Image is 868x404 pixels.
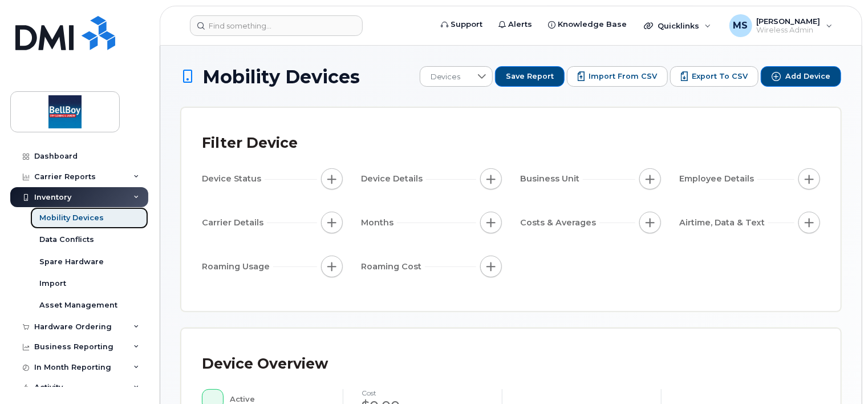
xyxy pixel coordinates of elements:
div: Device Overview [202,349,328,379]
span: Save Report [506,71,554,82]
span: Mobility Devices [202,67,360,87]
button: Export to CSV [670,66,759,87]
span: Export to CSV [692,71,748,82]
span: Roaming Usage [202,261,273,273]
button: Add Device [761,66,841,87]
span: Carrier Details [202,217,267,229]
span: Device Details [361,173,426,185]
div: Filter Device [202,128,298,158]
span: Costs & Averages [520,217,599,229]
span: Devices [420,67,471,87]
button: Save Report [495,66,565,87]
span: Airtime, Data & Text [679,217,768,229]
span: Employee Details [679,173,757,185]
span: Roaming Cost [361,261,425,273]
h4: cost [362,389,484,397]
span: Add Device [785,71,830,82]
button: Import from CSV [567,66,668,87]
span: Months [361,217,397,229]
span: Business Unit [520,173,583,185]
span: Device Status [202,173,265,185]
span: Import from CSV [589,71,657,82]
